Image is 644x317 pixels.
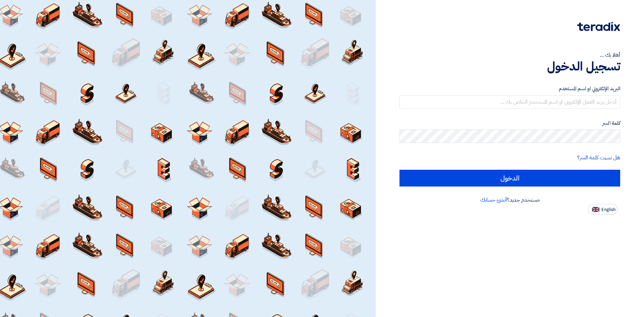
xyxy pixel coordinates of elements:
input: أدخل بريد العمل الإلكتروني او اسم المستخدم الخاص بك ... [399,95,620,109]
img: Teradix logo [577,22,620,31]
label: كلمة السر [399,119,620,127]
button: English [588,204,618,215]
label: البريد الإلكتروني او اسم المستخدم [399,85,620,93]
div: مستخدم جديد؟ [399,196,620,204]
a: أنشئ حسابك [480,196,507,204]
a: هل نسيت كلمة السر؟ [577,154,620,162]
input: الدخول [399,170,620,187]
div: أهلا بك ... [399,51,620,59]
img: en-US.png [592,207,599,212]
span: English [601,207,615,212]
h1: تسجيل الدخول [399,59,620,74]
